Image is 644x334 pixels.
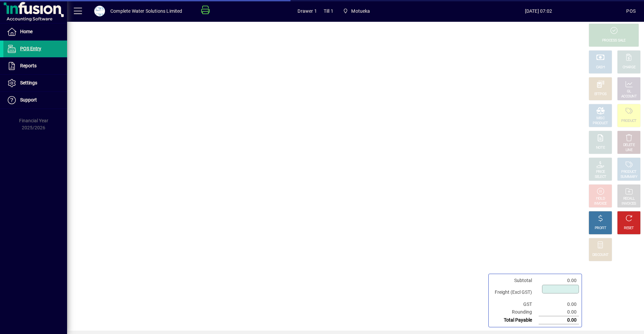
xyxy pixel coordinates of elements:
[20,46,41,51] span: POS Entry
[596,65,605,70] div: CASH
[89,5,110,17] button: Profile
[491,277,539,284] td: Subtotal
[594,201,606,206] div: INVOICE
[3,75,67,91] a: Settings
[491,284,539,300] td: Freight (Excl GST)
[491,300,539,308] td: GST
[594,92,607,97] div: EFTPOS
[324,6,333,16] span: Till 1
[622,201,636,206] div: INVOICES
[621,170,636,175] div: PRODUCT
[340,5,373,17] span: Motueka
[593,121,608,126] div: PRODUCT
[596,170,605,175] div: PRICE
[623,65,636,70] div: CHARGE
[595,226,606,231] div: PROFIT
[595,175,606,180] div: SELECT
[539,300,579,308] td: 0.00
[602,38,626,43] div: PROCESS SALE
[20,97,37,103] span: Support
[20,80,37,85] span: Settings
[596,145,605,150] div: NOTE
[298,6,317,16] span: Drawer 1
[110,6,182,16] div: Complete Water Solutions Limited
[627,89,631,94] div: GL
[623,196,635,201] div: RECALL
[626,6,636,16] div: POS
[3,58,67,74] a: Reports
[623,143,635,148] div: DELETE
[626,148,632,153] div: LINE
[596,196,605,201] div: HOLD
[3,23,67,40] a: Home
[450,6,626,16] span: [DATE] 07:02
[621,94,637,99] div: ACCOUNT
[592,253,608,258] div: DISCOUNT
[596,116,604,121] div: MISC
[491,308,539,316] td: Rounding
[491,316,539,324] td: Total Payable
[624,226,634,231] div: RESET
[20,63,37,68] span: Reports
[539,308,579,316] td: 0.00
[621,119,636,124] div: PRODUCT
[539,316,579,324] td: 0.00
[351,6,370,16] span: Motueka
[20,29,33,34] span: Home
[3,92,67,109] a: Support
[621,175,637,180] div: SUMMARY
[539,277,579,284] td: 0.00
